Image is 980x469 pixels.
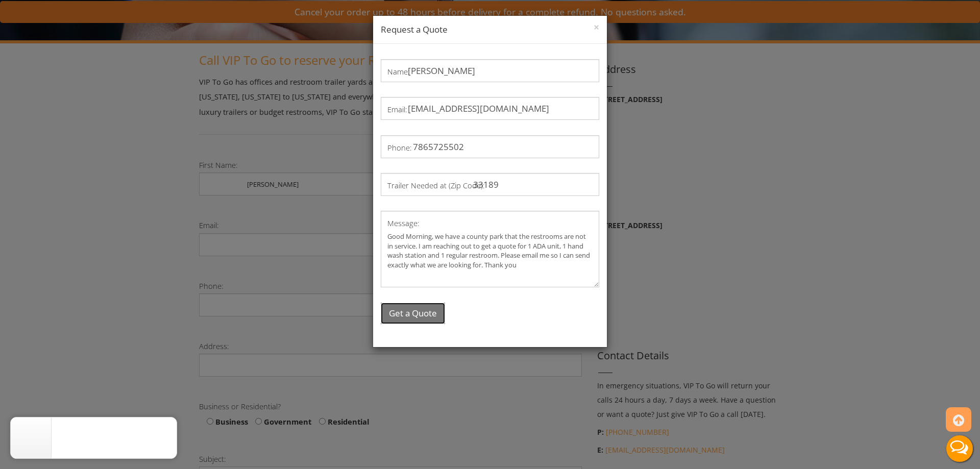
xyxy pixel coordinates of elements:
label: Email: [387,102,407,117]
label: Trailer Needed at (Zip Code): [387,178,485,193]
label: Phone: [387,140,412,155]
label: Message: [387,216,420,231]
form: Contact form [373,44,607,347]
button: Get a Quote [381,303,445,325]
button: Live Chat [939,428,980,469]
button: × [594,22,599,33]
label: Name: [387,64,410,79]
h4: Request a Quote [381,23,599,36]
